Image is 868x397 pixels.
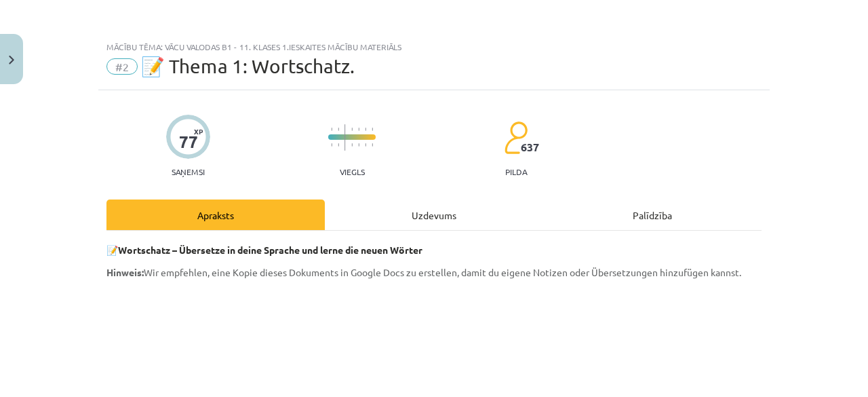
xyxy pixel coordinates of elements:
img: icon-short-line-57e1e144782c952c97e751825c79c345078a6d821885a25fce030b3d8c18986b.svg [351,128,353,131]
img: icon-short-line-57e1e144782c952c97e751825c79c345078a6d821885a25fce030b3d8c18986b.svg [338,128,339,131]
p: 📝 [106,243,762,257]
img: icon-short-line-57e1e144782c952c97e751825c79c345078a6d821885a25fce030b3d8c18986b.svg [365,143,366,147]
img: icon-short-line-57e1e144782c952c97e751825c79c345078a6d821885a25fce030b3d8c18986b.svg [358,128,359,131]
span: 📝 Thema 1: Wortschatz. [141,55,355,77]
div: Apraksts [106,200,325,230]
span: Wir empfehlen, eine Kopie dieses Dokuments in Google Docs zu erstellen, damit du eigene Notizen o... [106,266,741,278]
img: icon-short-line-57e1e144782c952c97e751825c79c345078a6d821885a25fce030b3d8c18986b.svg [358,143,359,147]
span: XP [194,128,203,135]
img: icon-short-line-57e1e144782c952c97e751825c79c345078a6d821885a25fce030b3d8c18986b.svg [365,128,366,131]
img: icon-short-line-57e1e144782c952c97e751825c79c345078a6d821885a25fce030b3d8c18986b.svg [372,128,373,131]
strong: Wortschatz – Übersetze in deine Sprache und lerne die neuen Wörter [118,244,422,256]
img: icon-short-line-57e1e144782c952c97e751825c79c345078a6d821885a25fce030b3d8c18986b.svg [331,128,332,131]
div: Palīdzība [543,200,762,230]
img: icon-short-line-57e1e144782c952c97e751825c79c345078a6d821885a25fce030b3d8c18986b.svg [372,143,373,147]
span: 637 [521,141,539,153]
div: 77 [179,132,198,151]
img: icon-short-line-57e1e144782c952c97e751825c79c345078a6d821885a25fce030b3d8c18986b.svg [331,143,332,147]
img: icon-long-line-d9ea69661e0d244f92f715978eff75569469978d946b2353a9bb055b3ed8787d.svg [344,124,346,151]
p: pilda [505,167,527,176]
strong: Hinweis: [106,266,144,278]
img: students-c634bb4e5e11cddfef0936a35e636f08e4e9abd3cc4e673bd6f9a4125e45ecb1.svg [504,121,528,155]
img: icon-short-line-57e1e144782c952c97e751825c79c345078a6d821885a25fce030b3d8c18986b.svg [351,143,353,147]
p: Viegls [340,167,365,176]
span: #2 [106,58,138,75]
img: icon-short-line-57e1e144782c952c97e751825c79c345078a6d821885a25fce030b3d8c18986b.svg [338,143,339,147]
img: icon-close-lesson-0947bae3869378f0d4975bcd49f059093ad1ed9edebbc8119c70593378902aed.svg [9,56,14,64]
p: Saņemsi [166,167,210,176]
div: Uzdevums [325,200,543,230]
div: Mācību tēma: Vācu valodas b1 - 11. klases 1.ieskaites mācību materiāls [106,42,762,52]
